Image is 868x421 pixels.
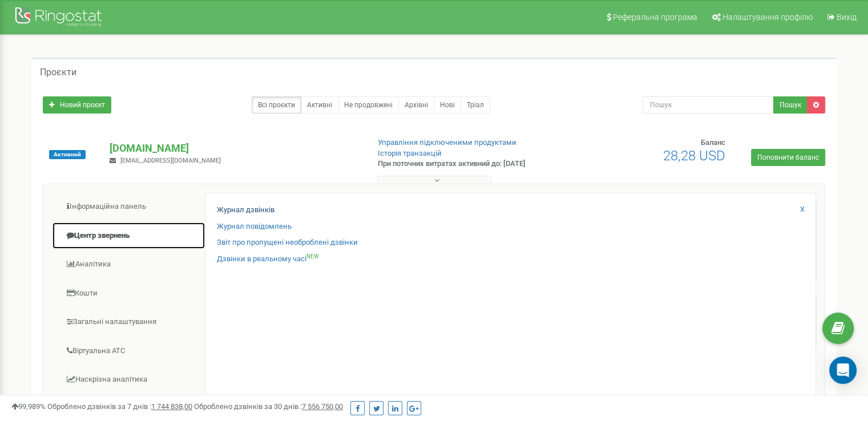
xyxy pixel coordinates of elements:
[800,204,805,215] a: X
[40,67,76,78] h5: Проєкти
[52,280,205,307] a: Кошти
[751,149,825,166] a: Поповнити баланс
[701,138,725,147] span: Баланс
[837,13,857,22] span: Вихід
[773,96,808,114] button: Пошук
[434,96,461,114] a: Нові
[378,159,560,169] p: При поточних витратах активний до: [DATE]
[217,221,292,232] a: Журнал повідомлень
[110,141,359,156] p: [DOMAIN_NAME]
[217,205,274,216] a: Журнал дзвінків
[47,402,192,411] span: Оброблено дзвінків за 7 днів :
[52,250,205,278] a: Аналiтика
[52,308,205,336] a: Загальні налаштування
[217,254,319,265] a: Дзвінки в реальному часіNEW
[52,366,205,394] a: Наскрізна аналітика
[217,237,358,248] a: Звіт про пропущені необроблені дзвінки
[52,193,205,221] a: Інформаційна панель
[252,96,301,114] a: Всі проєкти
[643,96,774,114] input: Пошук
[194,402,343,411] span: Оброблено дзвінків за 30 днів :
[52,337,205,365] a: Віртуальна АТС
[11,402,46,411] span: 99,989%
[301,96,338,114] a: Активні
[378,149,442,157] a: Історія транзакцій
[378,138,516,147] a: Управління підключеними продуктами
[829,357,857,384] div: Open Intercom Messenger
[461,96,490,114] a: Тріал
[306,253,319,260] sup: NEW
[49,150,86,159] span: Активний
[52,222,205,250] a: Центр звернень
[722,13,813,22] span: Налаштування профілю
[302,402,343,411] u: 7 556 750,00
[663,148,725,164] span: 28,28 USD
[120,157,221,164] span: [EMAIL_ADDRESS][DOMAIN_NAME]
[613,13,697,22] span: Реферальна програма
[151,402,192,411] u: 1 744 838,00
[43,96,111,114] a: Новий проєкт
[398,96,434,114] a: Архівні
[338,96,399,114] a: Не продовжені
